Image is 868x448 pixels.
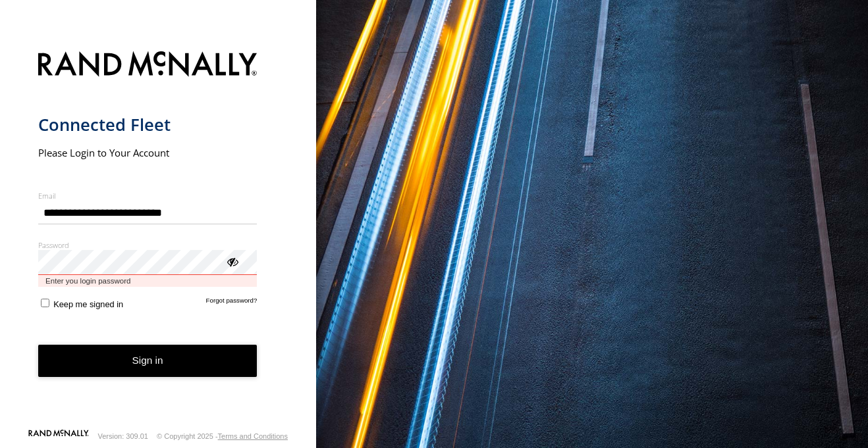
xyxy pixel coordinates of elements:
[206,297,258,309] a: Forgot password?
[98,432,148,440] div: Version: 309.01
[28,430,89,443] a: Visit our Website
[53,299,123,309] span: Keep me signed in
[38,114,258,136] h1: Connected Fleet
[38,345,258,377] button: Sign in
[218,432,288,440] a: Terms and Conditions
[38,275,258,287] span: Enter you login password
[38,43,279,428] form: main
[38,49,258,82] img: Rand McNally
[38,191,258,201] label: Email
[157,432,288,440] div: © Copyright 2025 -
[38,240,258,250] label: Password
[38,146,258,159] h2: Please Login to Your Account
[225,255,238,268] div: ViewPassword
[41,299,49,307] input: Keep me signed in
